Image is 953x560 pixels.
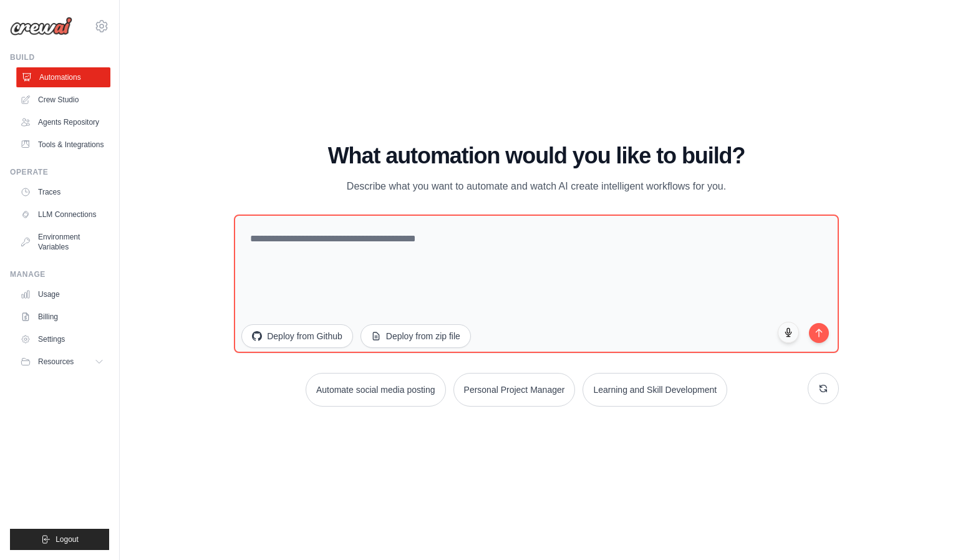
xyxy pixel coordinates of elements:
[38,357,74,367] span: Resources
[15,352,109,372] button: Resources
[16,67,110,87] a: Automations
[453,373,576,407] button: Personal Project Manager
[15,307,109,327] a: Billing
[891,500,953,560] div: チャットウィジェット
[15,112,109,132] a: Agents Repository
[15,135,109,155] a: Tools & Integrations
[15,90,109,110] a: Crew Studio
[15,182,109,202] a: Traces
[15,205,109,224] a: LLM Connections
[10,269,109,279] div: Manage
[234,143,839,168] h1: What automation would you like to build?
[10,17,72,36] img: Logo
[15,227,109,257] a: Environment Variables
[327,178,746,195] p: Describe what you want to automate and watch AI create intelligent workflows for you.
[583,373,727,407] button: Learning and Skill Development
[306,373,446,407] button: Automate social media posting
[15,284,109,304] a: Usage
[10,167,109,177] div: Operate
[10,529,109,550] button: Logout
[891,500,953,560] iframe: Chat Widget
[56,534,79,544] span: Logout
[360,324,471,348] button: Deploy from zip file
[15,329,109,349] a: Settings
[10,52,109,62] div: Build
[241,324,353,348] button: Deploy from Github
